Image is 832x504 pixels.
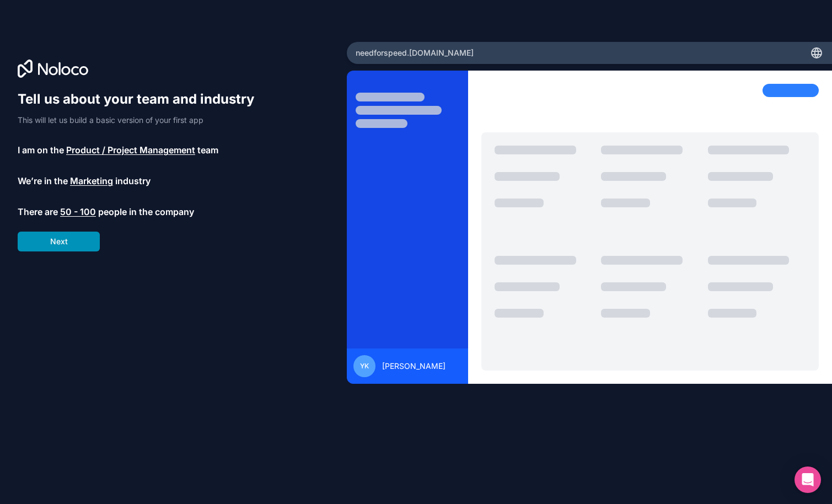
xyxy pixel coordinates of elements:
[795,467,821,493] div: Open Intercom Messenger
[98,205,194,218] span: people in the company
[18,143,64,157] span: I am on the
[197,143,218,157] span: team
[360,362,369,371] span: YK
[18,174,68,187] span: We’re in the
[18,205,58,218] span: There are
[18,115,265,126] p: This will let us build a basic version of your first app
[356,47,474,58] span: needforspeed .[DOMAIN_NAME]
[18,232,100,251] button: Next
[70,174,113,187] span: Marketing
[66,143,195,157] span: Product / Project Management
[18,90,265,108] h1: Tell us about your team and industry
[382,361,445,372] span: [PERSON_NAME]
[115,174,151,187] span: industry
[60,205,96,218] span: 50 - 100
